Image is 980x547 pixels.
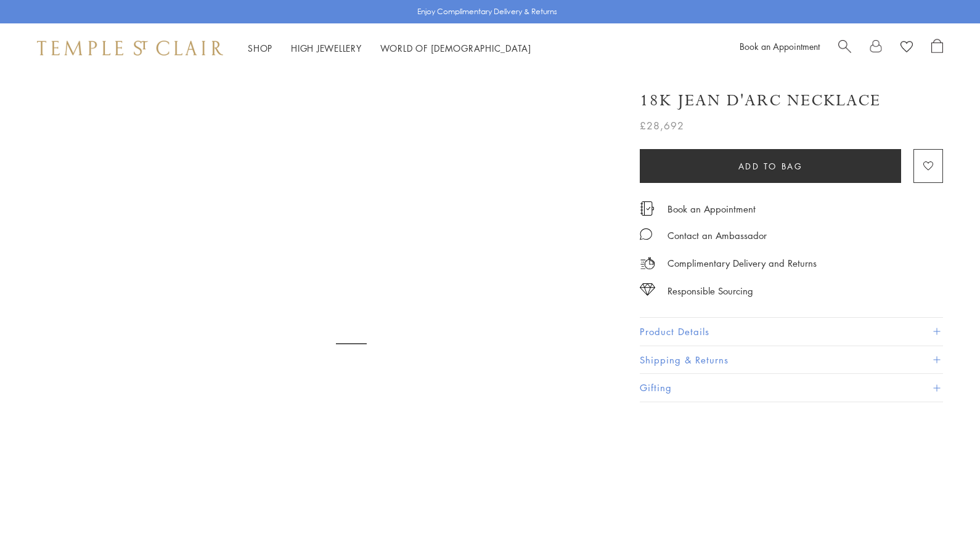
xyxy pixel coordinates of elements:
[248,42,272,54] a: ShopShop
[640,283,655,296] img: icon_sourcing.svg
[918,489,968,535] iframe: Gorgias live chat messenger
[738,160,803,173] span: Add to bag
[668,256,817,271] p: Complimentary Delivery and Returns
[838,39,851,57] a: Search
[380,42,531,54] a: World of [DEMOGRAPHIC_DATA]World of [DEMOGRAPHIC_DATA]
[640,201,655,216] img: icon_appointment.svg
[640,256,655,271] img: icon_delivery.svg
[291,42,362,54] a: High JewelleryHigh Jewellery
[640,374,943,402] button: Gifting
[931,39,943,57] a: Open Shopping Bag
[640,90,881,111] h1: 18K Jean d'Arc Necklace
[668,202,756,216] a: Book an Appointment
[668,228,767,243] div: Contact an Ambassador
[740,40,820,52] a: Book an Appointment
[640,149,901,183] button: Add to bag
[37,41,223,55] img: Temple St. Clair
[640,118,684,134] span: £28,692
[248,41,531,56] nav: Main navigation
[668,283,753,299] div: Responsible Sourcing
[640,228,652,240] img: MessageIcon-01_2.svg
[900,39,913,57] a: View Wishlist
[417,6,557,18] p: Enjoy Complimentary Delivery & Returns
[640,318,943,346] button: Product Details
[640,346,943,374] button: Shipping & Returns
